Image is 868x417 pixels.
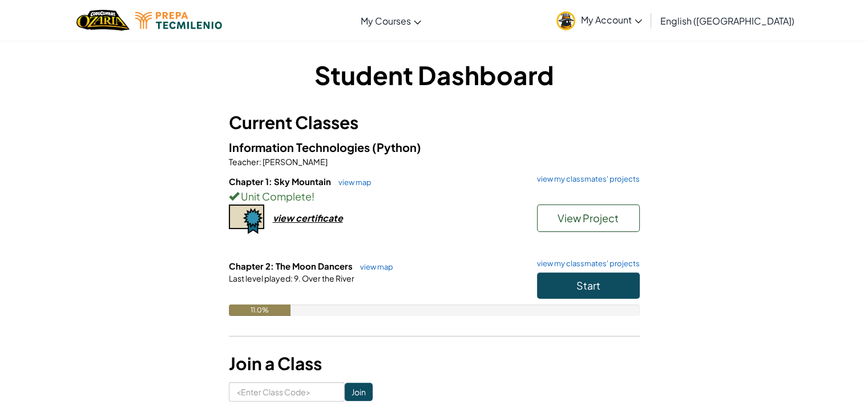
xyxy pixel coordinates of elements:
span: : [290,273,293,283]
span: Unit Complete [239,190,312,203]
span: Start [576,279,600,292]
span: Information Technologies [229,140,372,154]
img: certificate-icon.png [229,205,264,234]
span: My Courses [361,15,411,27]
div: 11.0% [229,304,290,316]
span: Last level played [229,273,290,283]
input: Join [345,383,373,401]
input: <Enter Class Code> [229,382,345,402]
a: view map [333,178,372,187]
a: view my classmates' projects [531,175,640,183]
span: Over the River [301,273,354,283]
a: view map [354,262,393,271]
span: English ([GEOGRAPHIC_DATA]) [660,15,794,27]
span: My Account [581,14,642,26]
a: view my classmates' projects [531,260,640,267]
a: My Courses [355,5,427,36]
span: 9. [293,273,301,283]
a: Ozaria by CodeCombat logo [76,9,130,32]
a: My Account [551,2,648,38]
span: ! [312,190,314,203]
a: view certificate [229,212,343,224]
span: Chapter 2: The Moon Dancers [229,260,354,271]
img: avatar [556,11,575,30]
h3: Join a Class [229,351,640,376]
span: Chapter 1: Sky Mountain [229,176,333,187]
a: English ([GEOGRAPHIC_DATA]) [655,5,800,36]
div: view certificate [273,212,343,224]
img: Home [76,9,130,32]
button: Start [537,272,640,299]
h1: Student Dashboard [229,57,640,93]
span: Teacher [229,157,259,167]
span: : [259,157,261,167]
span: (Python) [372,140,421,154]
span: View Project [558,211,619,224]
img: Tecmilenio logo [135,12,222,29]
h3: Current Classes [229,110,640,135]
span: [PERSON_NAME] [261,157,328,167]
button: View Project [537,205,640,232]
